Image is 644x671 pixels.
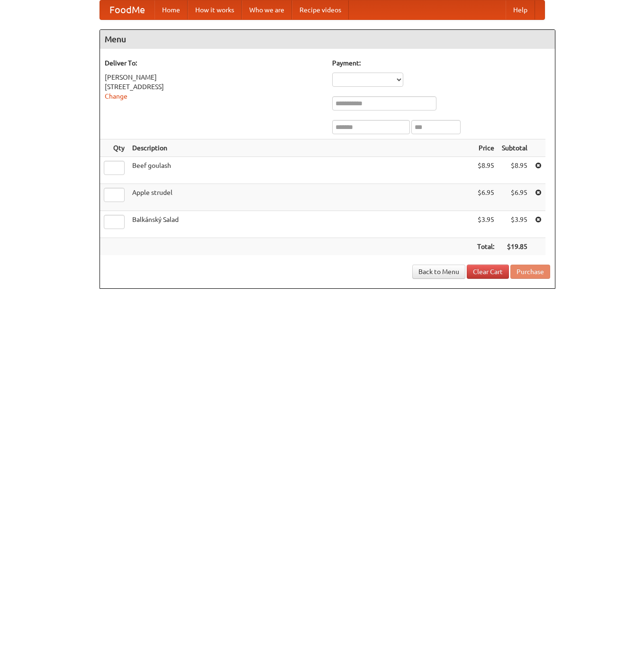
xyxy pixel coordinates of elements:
[498,157,531,184] td: $8.95
[128,157,473,184] td: Beef goulash
[100,0,154,19] a: FoodMe
[473,157,498,184] td: $8.95
[105,92,127,100] a: Change
[292,0,349,19] a: Recipe videos
[128,211,473,238] td: Balkánský Salad
[467,265,509,279] a: Clear Cart
[105,82,323,92] div: [STREET_ADDRESS]
[332,58,550,68] h5: Payment:
[498,139,531,157] th: Subtotal
[154,0,188,19] a: Home
[100,30,555,49] h4: Menu
[242,0,292,19] a: Who we are
[498,184,531,211] td: $6.95
[473,211,498,238] td: $3.95
[510,265,550,279] button: Purchase
[105,73,323,82] div: [PERSON_NAME]
[100,139,128,157] th: Qty
[506,0,535,19] a: Help
[498,238,531,256] th: $19.85
[473,238,498,256] th: Total:
[498,211,531,238] td: $3.95
[128,139,473,157] th: Description
[188,0,242,19] a: How it works
[412,265,465,279] a: Back to Menu
[473,139,498,157] th: Price
[128,184,473,211] td: Apple strudel
[105,58,323,68] h5: Deliver To:
[473,184,498,211] td: $6.95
